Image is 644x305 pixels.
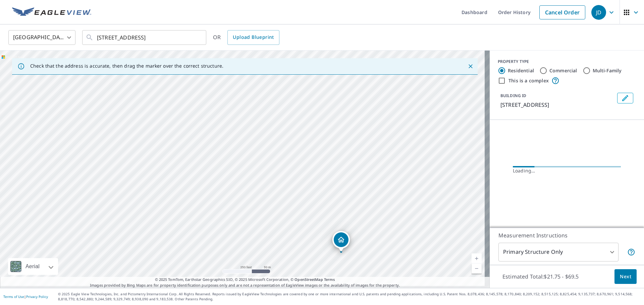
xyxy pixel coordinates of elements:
[294,277,323,282] a: OpenStreetMap
[513,167,621,174] div: Loading…
[500,101,614,109] p: [STREET_ADDRESS]
[30,63,223,69] p: Check that the address is accurate, then drag the marker over the correct structure.
[155,277,335,283] span: © 2025 TomTom, Earthstar Geographics SIO, © 2025 Microsoft Corporation, ©
[627,248,635,256] span: Your report will include only the primary structure on the property. For example, a detached gara...
[549,67,577,74] label: Commercial
[233,33,274,42] span: Upload Blueprint
[332,231,350,252] div: Dropped pin, building 1, Residential property, 253 Dexter Ave Meriden, CT 06450
[498,231,635,239] p: Measurement Instructions
[472,253,482,263] a: Current Level 17, Zoom In
[591,5,606,20] div: JD
[498,243,619,261] div: Primary Structure Only
[8,258,58,275] div: Aerial
[497,269,584,284] p: Estimated Total: $21.75 - $69.5
[472,263,482,274] a: Current Level 17, Zoom Out
[97,28,193,47] input: Search by address or latitude-longitude
[614,269,637,284] button: Next
[324,277,335,282] a: Terms
[539,5,585,19] a: Cancel Order
[58,292,641,302] p: © 2025 Eagle View Technologies, Inc. and Pictometry International Corp. All Rights Reserved. Repo...
[3,294,24,299] a: Terms of Use
[498,59,636,65] div: PROPERTY TYPE
[500,93,526,98] p: BUILDING ID
[3,295,48,299] p: |
[508,67,534,74] label: Residential
[508,77,549,84] label: This is a complex
[620,273,631,281] span: Next
[23,258,42,275] div: Aerial
[26,294,48,299] a: Privacy Policy
[213,30,279,45] div: OR
[8,28,75,47] div: [GEOGRAPHIC_DATA]
[227,30,279,45] a: Upload Blueprint
[12,7,91,17] img: EV Logo
[466,62,475,71] button: Close
[617,93,633,103] button: Edit building 1
[593,67,622,74] label: Multi-Family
